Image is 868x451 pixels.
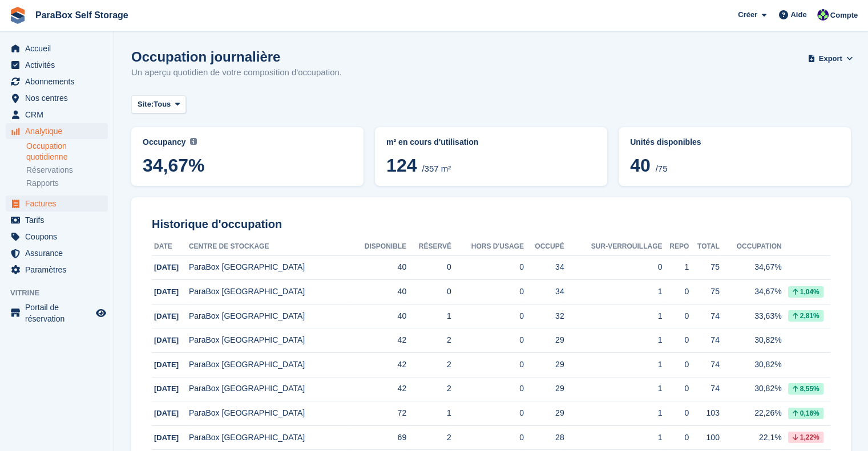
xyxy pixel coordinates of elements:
td: 74 [689,353,720,377]
div: 8,55% [788,383,823,395]
td: 34,67% [720,280,782,304]
span: Aide [790,9,806,21]
td: 0 [451,280,524,304]
span: Accueil [25,40,94,56]
td: 40 [349,255,406,280]
td: 69 [349,425,406,450]
td: 0 [451,425,524,450]
button: Export [810,49,851,68]
td: 74 [689,304,720,328]
h1: Occupation journalière [131,49,342,64]
td: 30,82% [720,377,782,401]
td: 42 [349,353,406,377]
td: ParaBox [GEOGRAPHIC_DATA] [189,328,349,353]
span: Occupancy [143,137,185,147]
div: 29 [524,383,564,395]
span: Unités disponibles [630,137,701,147]
span: Tous [154,99,171,110]
div: 0 [662,383,689,395]
div: 1,04% [788,286,823,298]
span: Factures [25,196,94,212]
p: Un aperçu quotidien de votre composition d'occupation. [131,66,342,79]
div: 29 [524,359,564,371]
td: 30,82% [720,353,782,377]
span: [DATE] [154,263,179,271]
div: 1 [564,407,663,419]
a: Réservations [26,165,108,176]
div: 34 [524,286,564,298]
div: 29 [524,407,564,419]
span: Assurance [25,245,94,261]
td: 0 [406,280,451,304]
div: 29 [524,334,564,346]
span: [DATE] [154,409,179,417]
a: menu [6,90,108,106]
img: Tess Bédat [817,9,829,21]
div: 1 [564,334,663,346]
abbr: Current percentage of m² occupied [143,136,352,148]
td: 0 [451,353,524,377]
a: menu [6,196,108,212]
div: 1 [662,261,689,273]
div: 1 [564,286,663,298]
span: Compte [830,10,858,21]
td: 34,67% [720,255,782,280]
th: Sur-verrouillage [564,238,663,256]
th: Total [689,238,720,256]
td: 42 [349,328,406,353]
td: ParaBox [GEOGRAPHIC_DATA] [189,401,349,426]
th: Date [152,238,189,256]
span: [DATE] [154,336,179,344]
a: Occupation quotidienne [26,141,108,162]
td: 22,26% [720,401,782,426]
span: Activités [25,57,94,73]
th: Occupation [720,238,782,256]
span: Nos centres [25,90,94,106]
div: 0 [662,286,689,298]
td: 1 [406,304,451,328]
td: 2 [406,377,451,401]
a: Rapports [26,178,108,189]
th: Centre de stockage [189,238,349,256]
button: Site: Tous [131,95,186,114]
span: m² en cours d'utilisation [386,137,478,147]
div: 1,22% [788,432,823,443]
span: Vitrine [10,287,114,299]
td: ParaBox [GEOGRAPHIC_DATA] [189,425,349,450]
td: ParaBox [GEOGRAPHIC_DATA] [189,280,349,304]
div: 2,81% [788,310,823,322]
td: 72 [349,401,406,426]
td: 22,1% [720,425,782,450]
td: 33,63% [720,304,782,328]
td: ParaBox [GEOGRAPHIC_DATA] [189,255,349,280]
div: 0,16% [788,408,823,419]
span: [DATE] [154,384,179,393]
img: icon-info-grey-7440780725fd019a000dd9b08b2336e03edf1995a4989e88bcd33f0948082b44.svg [190,138,197,145]
span: Portail de réservation [25,302,94,324]
td: 2 [406,425,451,450]
a: menu [6,262,108,278]
div: 0 [662,310,689,322]
td: 1 [406,401,451,426]
img: stora-icon-8386f47178a22dfd0bd8f6a31ec36ba5ce8667c1dd55bd0f319d3a0aa187defe.svg [9,7,26,24]
span: Paramètres [25,262,94,278]
abbr: Pourcentage actuel d'unités occupées ou Sur-verrouillage [630,136,839,148]
td: 0 [451,255,524,280]
a: menu [6,40,108,56]
td: 0 [451,328,524,353]
div: 28 [524,432,564,444]
th: Hors d'usage [451,238,524,256]
td: 0 [451,304,524,328]
td: ParaBox [GEOGRAPHIC_DATA] [189,304,349,328]
div: 34 [524,261,564,273]
span: [DATE] [154,287,179,296]
div: 0 [662,334,689,346]
abbr: Répartition actuelle des %{unit} occupés [386,136,596,148]
span: 124 [386,155,417,176]
span: Export [819,53,842,64]
span: [DATE] [154,433,179,442]
a: menu [6,74,108,90]
td: 0 [406,255,451,280]
td: ParaBox [GEOGRAPHIC_DATA] [189,377,349,401]
span: Créer [738,9,757,21]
